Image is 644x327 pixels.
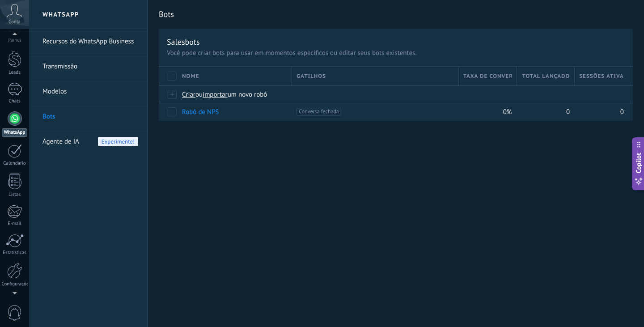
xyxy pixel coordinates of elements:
[522,72,570,81] span: Total lançado
[463,72,512,81] span: Taxa de conversão
[459,103,513,120] div: 0%
[42,129,138,154] a: Agente de IAExperimente!
[29,29,147,54] li: Recursos do WhatsApp Business
[517,86,570,103] div: Bots
[195,90,203,99] span: ou
[2,221,28,227] div: E-mail
[297,108,341,116] span: Conversa fechada
[228,90,267,99] span: um novo robô
[42,29,138,54] a: Recursos do WhatsApp Business
[579,72,624,81] span: Sessões ativas
[42,104,138,129] a: Bots
[8,19,21,25] span: Conta
[517,103,570,120] div: 0
[297,72,326,81] span: Gatilhos
[575,86,624,103] div: Bots
[167,37,200,47] div: Salesbots
[2,250,28,256] div: Estatísticas
[2,70,28,76] div: Leads
[2,161,28,166] div: Calendário
[42,54,138,79] a: Transmissão
[42,129,79,154] span: Agente de IA
[203,90,228,99] span: importar
[182,90,195,99] span: Criar
[29,129,147,154] li: Agente de IA
[503,108,512,116] span: 0%
[2,192,28,198] div: Listas
[566,108,570,116] span: 0
[182,72,199,81] span: Nome
[2,128,27,137] div: WhatsApp
[98,137,138,146] span: Experimente!
[2,281,28,287] div: Configurações
[159,5,633,23] h2: Bots
[29,54,147,79] li: Transmissão
[182,108,219,116] a: Robô de NPS
[575,103,624,120] div: 0
[620,108,624,116] span: 0
[29,104,147,129] li: Bots
[42,79,138,104] a: Modelos
[634,153,643,173] span: Copilot
[2,98,28,104] div: Chats
[167,49,625,57] p: Você pode criar bots para usar em momentos específicos ou editar seus bots existentes.
[29,79,147,104] li: Modelos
